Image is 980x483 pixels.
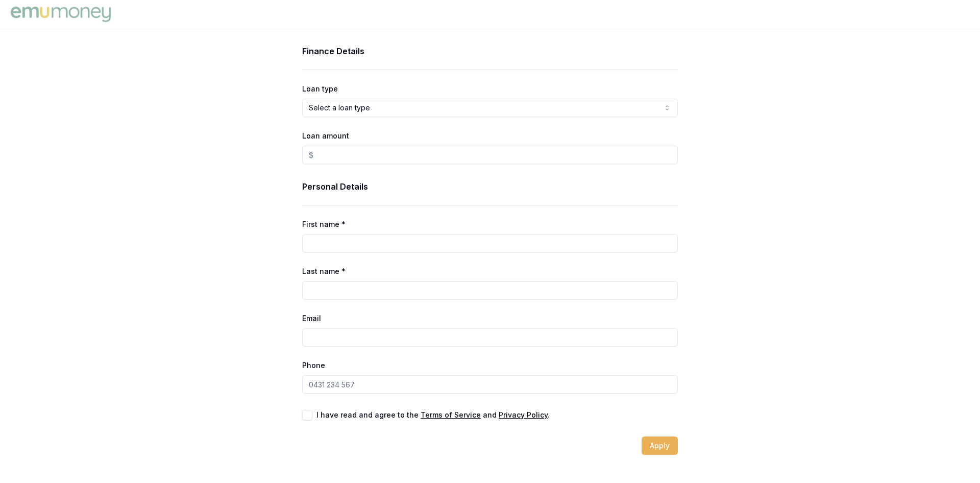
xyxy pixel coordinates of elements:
label: Email [302,314,321,323]
label: I have read and agree to the and . [316,411,550,419]
label: Loan type [302,84,338,93]
input: 0431 234 567 [302,375,678,394]
label: First name * [302,220,346,228]
img: Emu Money [8,4,113,25]
a: Privacy Policy [499,410,548,419]
h3: Finance Details [302,45,678,57]
input: $ [302,146,678,164]
h3: Personal Details [302,180,678,193]
label: Loan amount [302,131,349,140]
label: Last name * [302,267,346,275]
button: Apply [642,436,678,455]
label: Phone [302,361,325,370]
a: Terms of Service [421,410,481,419]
